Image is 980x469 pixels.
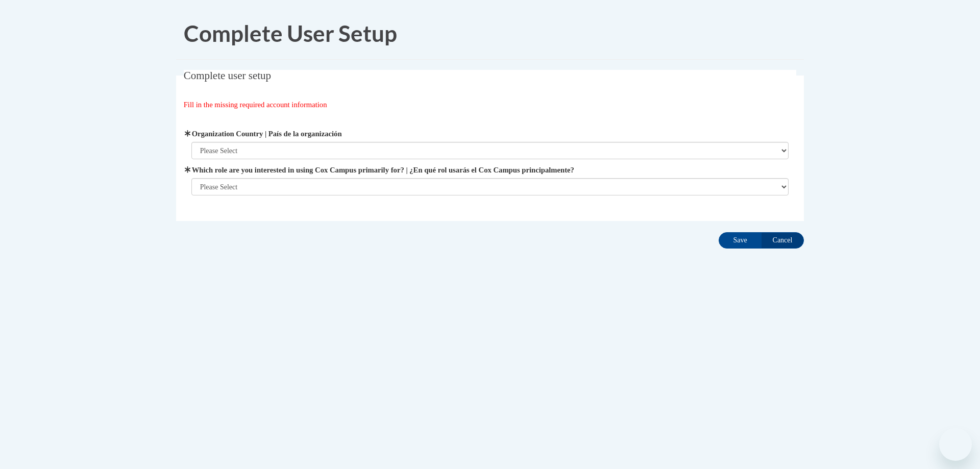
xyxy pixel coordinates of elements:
span: Fill in the missing required account information [184,101,327,109]
input: Save [719,232,762,249]
label: Organization Country | País de la organización [191,128,789,139]
label: Which role are you interested in using Cox Campus primarily for? | ¿En qué rol usarás el Cox Camp... [191,164,789,176]
iframe: Button to launch messaging window [939,428,972,461]
span: Complete user setup [184,69,271,82]
input: Cancel [761,232,804,249]
span: Complete User Setup [184,20,397,46]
